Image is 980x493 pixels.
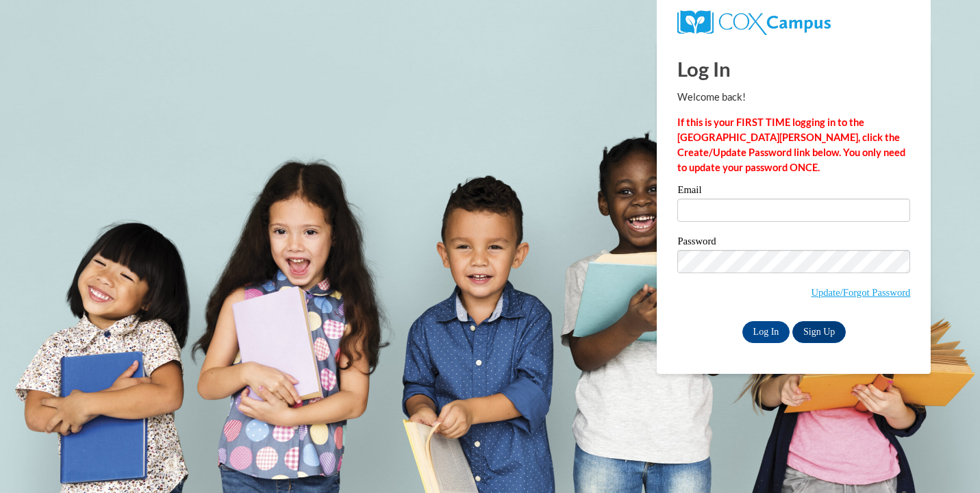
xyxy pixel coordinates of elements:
a: Sign Up [792,321,846,343]
p: Welcome back! [677,90,910,105]
label: Password [677,236,910,250]
input: Log In [742,321,790,343]
a: COX Campus [677,16,830,27]
label: Email [677,185,910,199]
strong: If this is your FIRST TIME logging in to the [GEOGRAPHIC_DATA][PERSON_NAME], click the Create/Upd... [677,116,905,173]
a: Update/Forgot Password [811,287,910,298]
img: COX Campus [677,10,830,35]
h1: Log In [677,55,910,83]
